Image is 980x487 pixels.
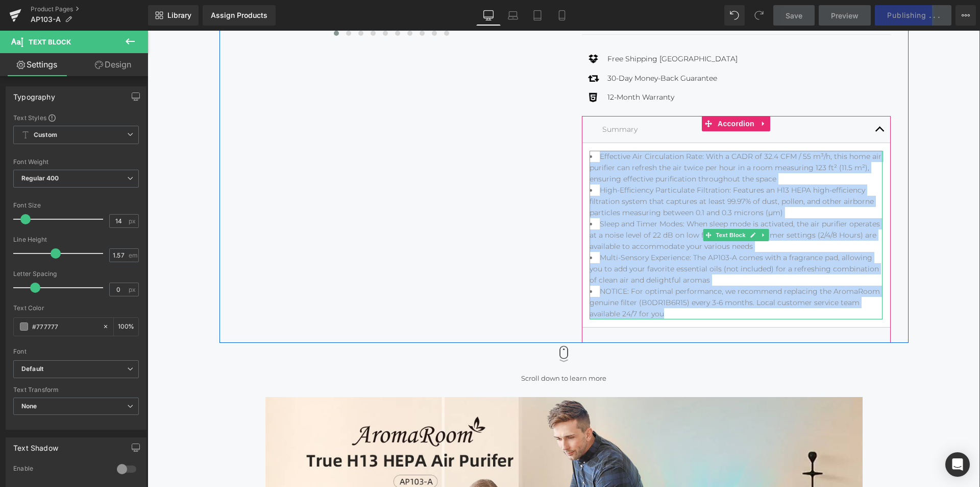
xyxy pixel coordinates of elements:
div: Typography [13,87,55,101]
span: Text Block [566,198,600,211]
span: px [129,286,137,293]
p: 12-Month Warranty [460,61,590,72]
div: Font Size [13,202,139,209]
p: Summary [455,93,722,104]
div: Letter Spacing [13,270,139,277]
a: Laptop [501,5,525,26]
span: Library [167,11,191,20]
a: Product Pages [31,5,148,13]
input: Color [32,321,97,332]
button: More [955,5,976,26]
a: Preview [819,5,871,26]
div: Text Shadow [13,438,58,452]
span: em [129,252,137,259]
span: Preview [831,10,859,21]
i: Default [21,365,43,374]
a: Tablet [525,5,550,26]
div: Open Intercom Messenger [945,452,970,477]
div: % [114,318,138,336]
p: Free Shipping [GEOGRAPHIC_DATA] [460,22,590,34]
button: Redo [749,5,769,26]
a: Mobile [550,5,574,26]
div: Text Transform [13,386,139,393]
button: Undo [724,5,745,26]
span: px [129,218,137,224]
div: Assign Products [211,11,267,19]
div: Line Height [13,236,139,243]
div: Text Color [13,305,139,312]
div: Font Weight [13,158,139,166]
li: Multi-Sensory Experience: The AP103-A comes with a fragrance pad, allowing you to add your favori... [442,221,735,255]
p: 30-Day Money-Back Guarantee [460,42,590,53]
li: Sleep and Timer Modes: When sleep mode is activated, the air purifier operates at a noise level o... [442,188,735,221]
li: NOTICE: For optimal performance, we recommend replacing the AromaRoom genuine filter (B0DR1B6R15)... [442,255,735,289]
a: New Library [148,5,199,26]
a: Expand / Collapse [609,85,623,101]
span: AP103-A [31,15,61,24]
span: Save [786,10,802,21]
li: Effective Air Circulation Rate: With a CADR of 32.4 CFM / 55 m³/h, this home air purifier can ref... [442,120,735,154]
b: None [21,402,37,410]
a: Expand / Collapse [610,198,621,211]
li: High-Efficiency Particulate Filtration: Features an H13 HEPA high-efficiency filtration system th... [442,154,735,188]
span: Text Block [29,38,71,46]
h5: Scroll down to learn more [5,344,827,351]
a: Desktop [476,5,501,26]
div: Font [13,348,139,355]
div: Enable [13,465,107,475]
b: Regular 400 [21,174,59,182]
a: Design [76,53,150,76]
span: Accordion [568,85,609,101]
div: Text Styles [13,113,139,122]
b: Custom [34,131,57,140]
